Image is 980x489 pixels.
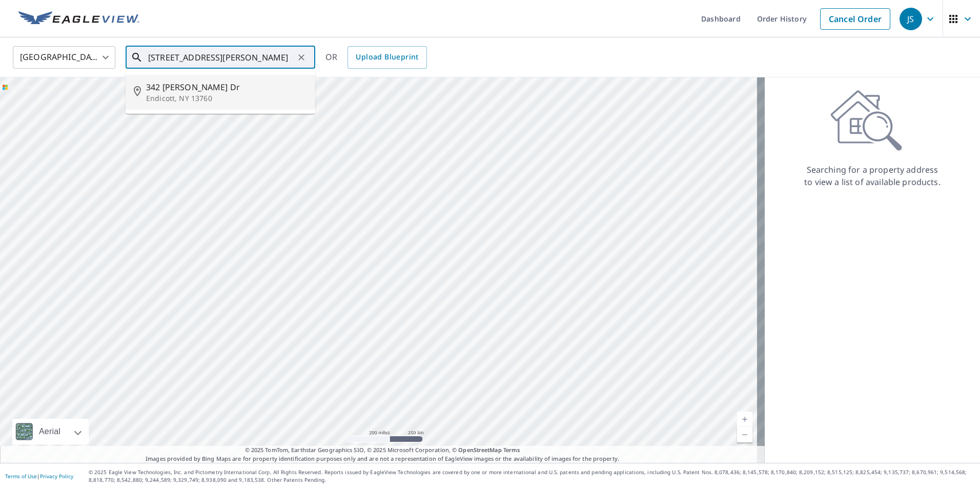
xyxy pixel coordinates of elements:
div: Aerial [12,419,89,444]
a: OpenStreetMap [458,446,501,454]
a: Upload Blueprint [348,46,426,69]
a: Current Level 5, Zoom Out [737,427,752,442]
a: Cancel Order [820,8,890,30]
p: Endicott, NY 13760 [146,93,307,104]
a: Terms of Use [5,473,37,480]
div: JS [900,8,922,30]
span: Upload Blueprint [356,51,418,64]
a: Current Level 5, Zoom In [737,412,752,427]
a: Terms [503,446,520,454]
p: © 2025 Eagle View Technologies, Inc. and Pictometry International Corp. All Rights Reserved. Repo... [89,468,975,484]
p: | [5,473,73,479]
a: Privacy Policy [40,473,73,480]
img: EV Logo [18,11,139,27]
span: © 2025 TomTom, Earthstar Geographics SIO, © 2025 Microsoft Corporation, © [245,446,520,455]
input: Search by address or latitude-longitude [148,43,294,72]
div: Aerial [36,419,64,444]
p: Searching for a property address to view a list of available products. [804,164,941,188]
button: Clear [294,50,309,65]
span: 342 [PERSON_NAME] Dr [146,81,307,93]
div: [GEOGRAPHIC_DATA] [13,43,115,72]
div: OR [325,46,427,69]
